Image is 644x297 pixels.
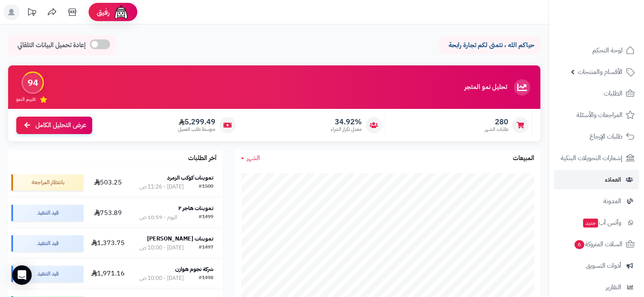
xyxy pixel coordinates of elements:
[147,234,213,243] strong: تموينات [PERSON_NAME]
[485,126,508,133] span: طلبات الشهر
[22,4,42,22] a: تحديثات المنصة
[178,204,213,212] strong: تموينات هاجر ٢
[139,183,184,191] div: [DATE] - 11:26 ص
[139,244,184,252] div: [DATE] - 10:00 ص
[592,45,622,56] span: لوحة التحكم
[590,131,622,142] span: طلبات الإرجاع
[11,235,83,251] div: قيد التنفيذ
[464,84,507,91] h3: تحليل نمو المتجر
[178,126,215,133] span: متوسط طلب العميل
[582,217,621,228] span: وآتس آب
[167,173,213,182] strong: تموينات كوكب الزمرد
[574,238,622,250] span: السلات المتروكة
[606,282,621,293] span: التقارير
[554,191,639,211] a: المدونة
[113,4,129,20] img: ai-face.png
[199,244,213,252] div: #1497
[577,109,622,121] span: المراجعات والأسئلة
[87,198,130,228] td: 753.89
[139,213,177,221] div: اليوم - 10:59 ص
[11,174,83,191] div: بانتظار المراجعة
[554,148,639,168] a: إشعارات التحويلات البنكية
[87,259,130,289] td: 1,971.16
[554,277,639,297] a: التقارير
[604,88,622,99] span: الطلبات
[554,41,639,60] a: لوحة التحكم
[485,117,508,126] span: 280
[17,41,86,50] span: إعادة تحميل البيانات التلقائي
[188,155,217,162] h3: آخر الطلبات
[554,213,639,232] a: وآتس آبجديد
[16,117,92,134] a: عرض التحليل الكامل
[331,126,362,133] span: معدل تكرار الشراء
[554,256,639,275] a: أدوات التسويق
[87,228,130,258] td: 1,373.75
[247,153,260,163] span: الشهر
[575,240,584,249] span: 6
[561,152,622,164] span: إشعارات التحويلات البنكية
[97,7,110,17] span: رفيق
[11,205,83,221] div: قيد التنفيذ
[331,117,362,126] span: 34.92%
[12,265,32,285] div: Open Intercom Messenger
[554,105,639,125] a: المراجعات والأسئلة
[199,274,213,282] div: #1498
[445,41,534,50] p: حياكم الله ، نتمنى لكم تجارة رابحة
[603,195,621,207] span: المدونة
[199,213,213,221] div: #1499
[178,117,215,126] span: 5,299.49
[513,155,534,162] h3: المبيعات
[554,84,639,103] a: الطلبات
[554,170,639,189] a: العملاء
[175,265,213,273] strong: شركة نجوم هوازن
[16,96,36,103] span: تقييم النمو
[605,174,621,185] span: العملاء
[35,121,86,130] span: عرض التحليل الكامل
[586,260,621,271] span: أدوات التسويق
[199,183,213,191] div: #1500
[11,266,83,282] div: قيد التنفيذ
[583,219,598,228] span: جديد
[554,234,639,254] a: السلات المتروكة6
[139,274,184,282] div: [DATE] - 10:00 ص
[589,22,636,39] img: logo-2.png
[554,127,639,146] a: طلبات الإرجاع
[241,154,260,163] a: الشهر
[578,66,622,78] span: الأقسام والمنتجات
[87,167,130,197] td: 503.25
